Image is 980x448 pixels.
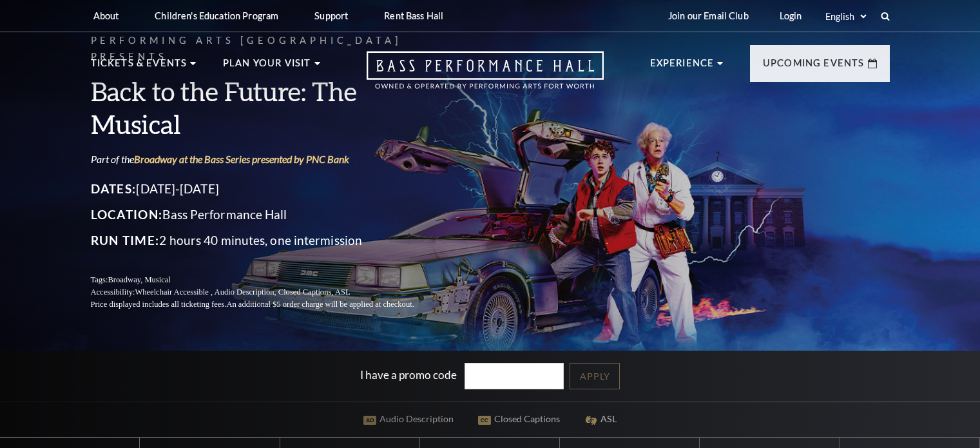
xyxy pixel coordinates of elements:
[91,230,445,251] p: 2 hours 40 minutes, one intermission
[91,181,137,196] span: Dates:
[91,55,187,79] p: Tickets & Events
[91,152,445,166] p: Part of the
[763,55,865,79] p: Upcoming Events
[91,75,445,141] h3: Back to the Future: The Musical
[226,300,414,309] span: An additional $5 order charge will be applied at checkout.
[314,10,348,21] p: Support
[91,233,160,248] span: Run Time:
[91,274,445,286] p: Tags:
[91,286,445,298] p: Accessibility:
[135,287,350,297] span: Wheelchair Accessible , Audio Description, Closed Captions, ASL
[91,204,445,225] p: Bass Performance Hall
[823,10,869,23] select: Select:
[91,298,445,311] p: Price displayed includes all ticketing fees.
[93,10,119,21] p: About
[108,275,170,284] span: Broadway, Musical
[91,179,445,199] p: [DATE]-[DATE]
[384,10,443,21] p: Rent Bass Hall
[223,55,311,79] p: Plan Your Visit
[134,153,349,165] a: Broadway at the Bass Series presented by PNC Bank
[360,368,457,382] label: I have a promo code
[155,10,278,21] p: Children's Education Program
[91,207,163,222] span: Location:
[650,55,715,79] p: Experience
